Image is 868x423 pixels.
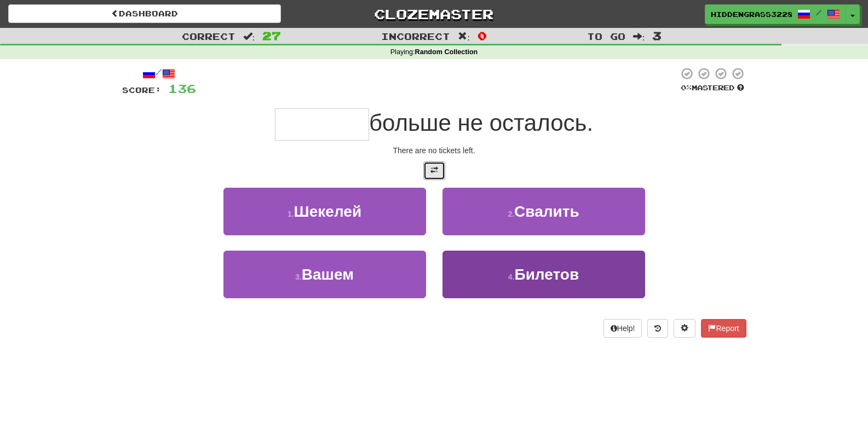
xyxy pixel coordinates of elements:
a: HiddenGrass3228 / [705,4,846,24]
strong: Random Collection [415,48,478,56]
span: : [633,32,645,41]
button: 2.Свалить [442,188,645,235]
span: Incorrect [381,31,450,42]
span: Шекелей [294,203,362,220]
button: Report [701,319,746,338]
span: Вашем [302,266,354,283]
button: 4.Билетов [442,251,645,298]
button: 3.Вашем [223,251,426,298]
span: Билетов [515,266,579,283]
span: : [243,32,255,41]
span: Correct [182,31,235,42]
small: 3 . [295,273,302,281]
div: There are no tickets left. [122,145,746,156]
div: / [122,67,196,80]
span: Score: [122,85,162,95]
span: 0 % [681,83,692,92]
div: Mastered [679,83,746,93]
button: Round history (alt+y) [647,319,668,338]
button: 1.Шекелей [223,188,426,235]
span: HiddenGrass3228 [711,9,792,19]
button: Toggle translation (alt+t) [423,161,445,180]
span: 3 [652,29,662,42]
span: To go [587,31,625,42]
span: 136 [168,82,196,95]
small: 1 . [288,210,294,218]
span: 27 [262,29,281,42]
span: 0 [478,29,487,42]
a: Clozemaster [297,4,570,24]
small: 2 . [508,210,514,218]
small: 4 . [508,273,515,281]
a: Dashboard [8,4,281,23]
span: Свалить [514,203,579,220]
span: / [816,9,821,16]
span: больше не осталось. [369,110,593,136]
button: Help! [603,319,642,338]
span: : [458,32,470,41]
